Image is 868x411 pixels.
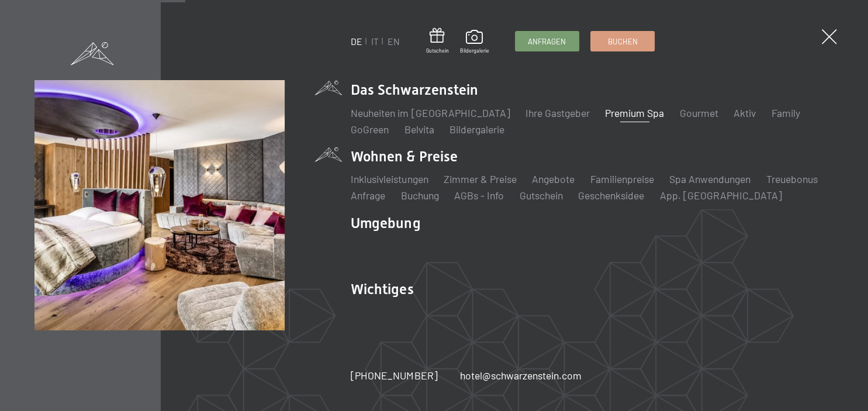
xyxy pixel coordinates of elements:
span: [PHONE_NUMBER] [351,369,437,382]
a: Neuheiten im [GEOGRAPHIC_DATA] [351,106,510,119]
a: Zimmer & Preise [444,172,517,185]
a: hotel@schwarzenstein.com [460,368,582,383]
span: Buchen [608,36,638,47]
a: Bildergalerie [460,30,489,54]
a: Buchen [591,32,654,51]
a: Inklusivleistungen [351,172,428,185]
a: Treuebonus [766,172,817,185]
a: Geschenksidee [578,189,644,202]
span: Bildergalerie [460,47,489,54]
a: Gourmet [680,106,718,119]
a: AGBs - Info [454,189,504,202]
span: Anfragen [528,36,566,47]
a: Ihre Gastgeber [525,106,590,119]
a: Gutschein [426,28,448,54]
span: Gutschein [426,47,448,54]
a: Angebote [532,172,575,185]
a: Family [771,106,800,119]
a: App. [GEOGRAPHIC_DATA] [659,189,781,202]
a: Gutschein [520,189,563,202]
a: Buchung [401,189,439,202]
a: Anfrage [351,189,385,202]
a: EN [388,36,400,47]
a: Anfragen [516,32,579,51]
a: [PHONE_NUMBER] [351,368,437,383]
a: Premium Spa [605,106,664,119]
a: Familienpreise [590,172,654,185]
a: Belvita [404,123,434,136]
a: Aktiv [734,106,756,119]
a: Spa Anwendungen [669,172,751,185]
a: IT [371,36,379,47]
a: DE [351,36,362,47]
a: Bildergalerie [449,123,504,136]
a: GoGreen [351,123,389,136]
